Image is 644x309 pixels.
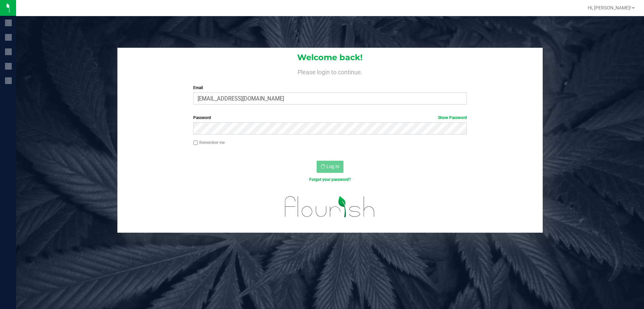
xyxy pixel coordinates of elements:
[277,190,383,224] img: flourish_logo.svg
[317,161,343,173] button: Log In
[193,141,198,145] input: Remember me
[309,177,351,182] a: Forgot your password?
[193,140,225,146] label: Remember me
[193,115,211,120] span: Password
[117,53,543,62] h1: Welcome back!
[438,115,467,120] a: Show Password
[588,5,631,10] span: Hi, [PERSON_NAME]!
[326,164,339,169] span: Log In
[193,85,467,91] label: Email
[117,67,543,75] h4: Please login to continue.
